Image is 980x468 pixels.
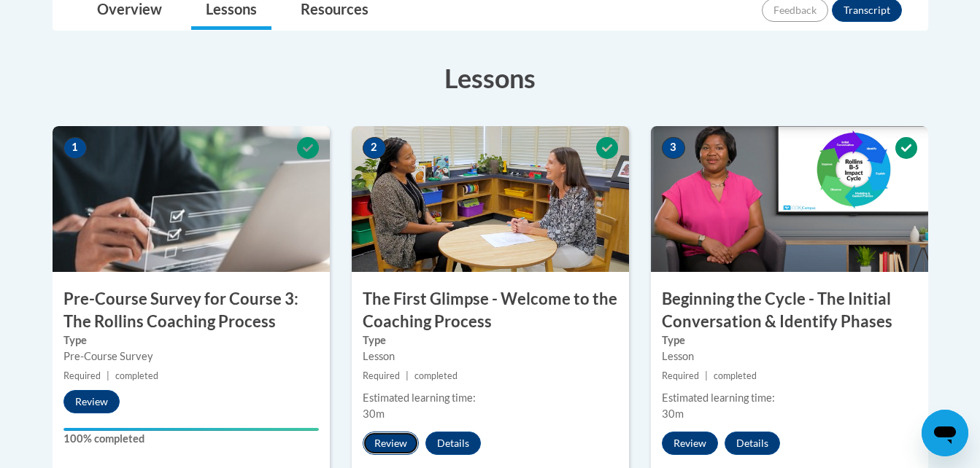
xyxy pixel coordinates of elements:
label: Type [662,332,917,348]
button: Details [425,432,481,455]
span: 2 [363,137,386,159]
span: Required [363,370,400,381]
img: Course Image [651,126,928,272]
span: 30m [662,407,684,420]
button: Review [363,432,419,455]
label: Type [63,332,319,348]
span: Required [662,370,699,381]
span: completed [115,370,158,381]
span: 30m [363,407,385,420]
span: 1 [63,137,87,159]
span: completed [714,370,757,381]
label: 100% completed [63,431,319,447]
img: Course Image [352,126,629,272]
div: Your progress [63,428,319,431]
span: 3 [662,137,685,159]
button: Details [725,432,780,455]
div: Lesson [363,348,618,364]
div: Lesson [662,348,917,364]
span: | [406,370,409,381]
span: Required [63,370,101,381]
div: Estimated learning time: [662,390,917,406]
h3: Pre-Course Survey for Course 3: The Rollins Coaching Process [53,288,330,333]
span: | [705,370,708,381]
h3: The First Glimpse - Welcome to the Coaching Process [352,288,629,333]
h3: Lessons [53,60,928,96]
iframe: Button to launch messaging window [922,410,968,456]
label: Type [363,332,618,348]
div: Estimated learning time: [363,390,618,406]
button: Review [662,432,718,455]
h3: Beginning the Cycle - The Initial Conversation & Identify Phases [651,288,928,333]
span: completed [414,370,458,381]
div: Pre-Course Survey [63,348,319,364]
img: Course Image [53,126,330,272]
span: | [107,370,109,381]
button: Review [63,390,120,413]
